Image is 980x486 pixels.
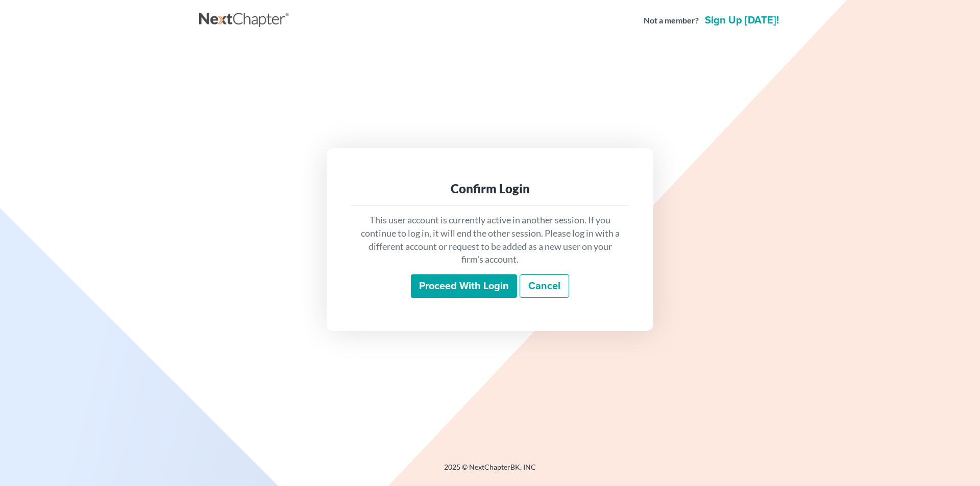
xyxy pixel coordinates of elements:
input: Proceed with login [411,274,517,298]
a: Sign up [DATE]! [703,15,781,25]
div: Confirm Login [359,181,621,197]
div: 2025 © NextChapterBK, INC [199,462,781,480]
a: Cancel [520,274,569,298]
strong: Not a member? [644,15,699,27]
p: This user account is currently active in another session. If you continue to log in, it will end ... [359,214,621,266]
